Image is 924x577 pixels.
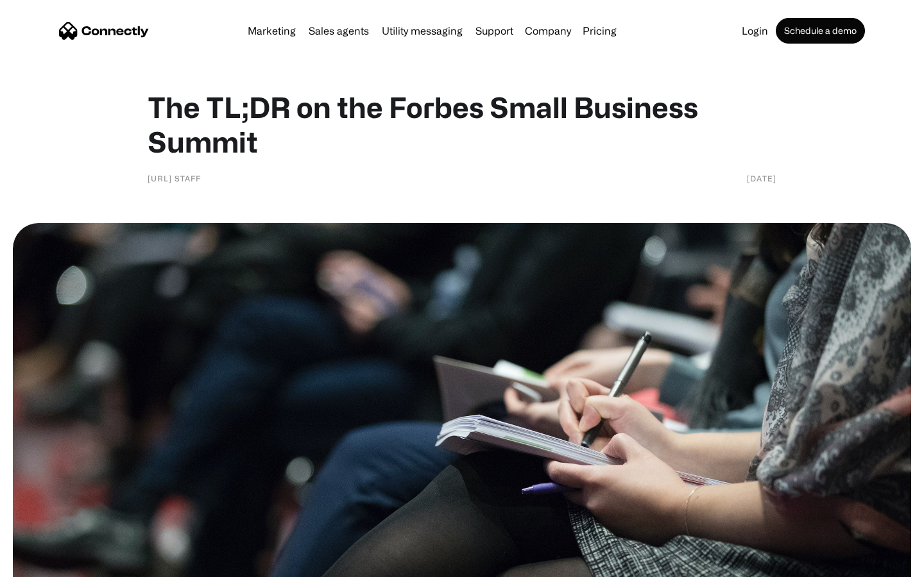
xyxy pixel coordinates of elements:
[13,555,77,573] aside: Language selected: English
[470,26,518,36] a: Support
[148,172,201,185] div: [URL] Staff
[148,90,776,159] h1: The TL;DR on the Forbes Small Business Summit
[577,26,622,36] a: Pricing
[776,18,865,44] a: Schedule a demo
[747,172,776,185] div: [DATE]
[525,22,571,40] div: Company
[304,26,374,36] a: Sales agents
[377,26,468,36] a: Utility messaging
[26,555,77,573] ul: Language list
[243,26,301,36] a: Marketing
[737,26,773,36] a: Login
